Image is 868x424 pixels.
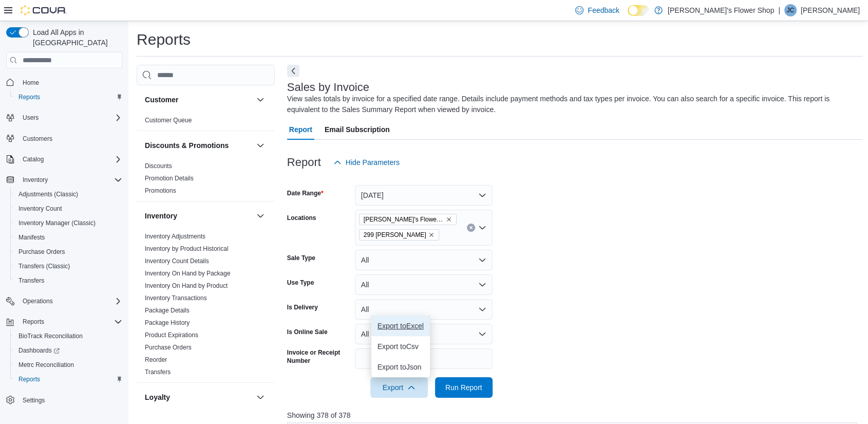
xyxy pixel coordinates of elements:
button: All [355,299,493,320]
input: Dark Mode [628,5,649,16]
span: Settings [18,394,122,407]
button: Inventory Count [10,201,126,216]
span: Reports [18,316,122,328]
span: Users [18,112,122,124]
h1: Reports [137,29,191,50]
span: Adjustments (Classic) [18,190,78,198]
button: Open list of options [478,224,486,232]
a: Package Details [145,307,190,314]
span: [PERSON_NAME]'s Flower Shop [364,214,444,225]
span: Adjustments (Classic) [14,188,122,200]
span: Transfers [18,276,44,285]
button: Inventory [145,211,252,221]
button: BioTrack Reconciliation [10,329,126,343]
span: Purchase Orders [14,246,122,258]
span: Inventory [23,176,48,184]
span: Reports [23,318,44,326]
span: Users [23,114,39,122]
span: Reports [18,93,40,101]
a: Settings [18,394,49,407]
span: Promotions [145,187,176,195]
span: Dark Mode [628,16,628,16]
span: Catalog [18,153,122,165]
span: Discounts [145,162,172,170]
div: Discounts & Promotions [137,160,275,201]
span: Run Report [445,382,482,393]
span: Settings [23,396,45,404]
a: Home [18,77,43,89]
button: Reports [10,90,126,104]
span: Transfers [14,274,122,287]
span: Transfers [145,368,171,376]
span: Transfers (Classic) [14,260,122,272]
span: Export [376,377,422,398]
button: Discounts & Promotions [254,139,267,152]
button: Users [2,110,126,125]
label: Use Type [287,279,314,287]
a: Transfers [14,274,48,287]
span: Customers [23,135,52,143]
span: Inventory Count Details [145,257,209,265]
span: Customer Queue [145,116,192,124]
button: All [355,250,493,270]
span: Promotion Details [145,174,194,182]
span: Inventory Adjustments [145,232,205,241]
a: Inventory On Hand by Package [145,270,231,277]
a: Inventory Transactions [145,294,207,302]
button: Operations [2,294,126,308]
span: Transfers (Classic) [18,262,70,270]
label: Is Online Sale [287,328,328,336]
a: Dashboards [14,344,64,357]
span: Hide Parameters [346,157,400,168]
a: Package History [145,319,190,326]
h3: Customer [145,95,178,105]
button: Adjustments (Classic) [10,187,126,201]
span: Package Details [145,306,190,315]
a: Transfers [145,368,171,376]
span: Dashboards [18,346,60,355]
span: Manifests [18,233,45,242]
a: Customers [18,133,56,145]
a: Inventory On Hand by Product [145,282,228,289]
span: Manifests [14,231,122,244]
span: Load All Apps in [GEOGRAPHIC_DATA] [29,27,122,48]
button: Catalog [2,152,126,167]
span: Home [23,79,39,87]
button: Remove 299 Knickerbocker from selection in this group [428,232,435,238]
button: Export toJson [371,357,430,377]
button: Next [287,65,299,77]
h3: Discounts & Promotions [145,140,229,151]
button: Catalog [18,153,48,165]
span: Reorder [145,356,167,364]
button: Customer [145,95,252,105]
span: Product Expirations [145,331,198,339]
p: [PERSON_NAME]'s Flower Shop [668,4,774,16]
button: Transfers (Classic) [10,259,126,273]
label: Date Range [287,189,324,197]
a: Purchase Orders [145,344,192,351]
div: View sales totals by invoice for a specified date range. Details include payment methods and tax ... [287,94,858,115]
span: Feedback [588,5,619,15]
a: Inventory Manager (Classic) [14,217,100,229]
span: Reports [18,375,40,383]
span: Catalog [23,155,44,163]
span: Inventory Manager (Classic) [14,217,122,229]
div: Jesse Carmo [784,4,797,16]
span: Report [289,119,312,140]
button: Home [2,75,126,89]
span: Dashboards [14,344,122,357]
a: Adjustments (Classic) [14,188,82,200]
h3: Loyalty [145,392,170,402]
a: Reorder [145,356,167,363]
img: Cova [21,5,67,15]
button: Reports [10,372,126,386]
span: Customers [18,132,122,145]
a: Dashboards [10,343,126,358]
p: Showing 378 of 378 [287,410,863,420]
a: Reports [14,91,44,103]
label: Invoice or Receipt Number [287,348,351,365]
button: All [355,324,493,344]
a: Inventory Adjustments [145,233,205,240]
a: Customer Queue [145,117,192,124]
span: Inventory Count [18,205,62,213]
